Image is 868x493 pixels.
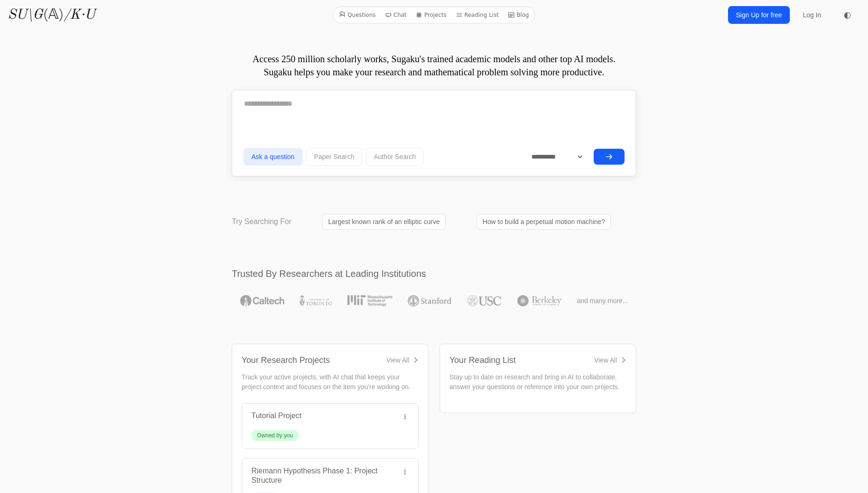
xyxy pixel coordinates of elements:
span: ◐ [844,11,851,19]
p: Stay up to date on research and bring in AI to collaborate, answer your questions or reference in... [449,372,626,392]
h2: Trusted By Researchers at Leading Institutions [232,267,636,280]
div: Your Reading List [449,354,515,367]
button: Paper Search [306,148,362,166]
a: How to build a perpetual motion machine? [477,214,611,230]
a: Chat [381,9,410,21]
a: Sign Up for free [728,6,790,24]
button: ◐ [838,6,857,24]
p: Track your active projects, with AI chat that keeps your project context and focuses on the item ... [242,372,419,392]
a: Blog [504,9,533,21]
i: /K·U [64,8,95,22]
img: USC [467,295,501,306]
div: Your Research Projects [242,354,330,367]
a: Reading List [452,9,503,21]
span: and many more... [577,296,628,305]
p: Try Searching For [232,216,291,227]
img: MIT [347,295,392,306]
img: Stanford [408,295,451,306]
a: Projects [412,9,450,21]
a: Riemann Hypothesis Phase 1: Project Structure [251,467,377,484]
a: Log In [797,7,827,23]
div: Owned by you [257,432,293,439]
div: View All [594,355,617,365]
a: View All [386,355,419,365]
a: View All [594,355,626,365]
i: SU\G [7,8,43,22]
button: Ask a question [243,148,302,166]
a: Questions [335,9,379,21]
button: Author Search [366,148,424,166]
a: Tutorial Project [251,412,302,420]
img: UC Berkeley [517,295,561,306]
a: Largest known rank of an elliptic curve [322,214,446,230]
p: Access 250 million scholarly works, Sugaku's trained academic models and other top AI models. Sug... [232,52,636,79]
a: SU\G(𝔸)/K·U [7,7,95,23]
div: View All [386,355,409,365]
img: Caltech [240,295,284,306]
img: University of Toronto [300,295,331,306]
